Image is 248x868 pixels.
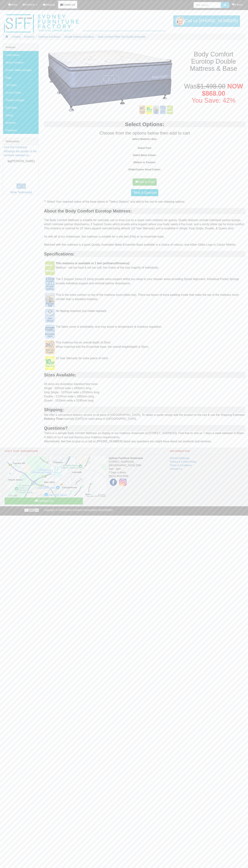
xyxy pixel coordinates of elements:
[44,325,245,333] div: The fabric cover is breathable, and may assist in temperature & moisture regulation.
[182,51,245,72] h1: Body Comfort Eurotop Double Mattress & Base
[44,261,245,273] div: Medium - not too hard & not too soft, the choice of the vast majority of individuals
[197,83,225,90] del: $1,498.00
[7,456,106,498] img: Click to activate map
[3,44,39,51] div: Products
[3,138,39,145] div: Testimonials
[170,464,192,467] a: Terms & Conditions
[5,498,83,504] a: Contact Us
[4,137,37,157] a: Brilliant experience with [PERSON_NAME] who runs this company. Although the quality of his furnit...
[131,189,158,196] a: Ask A Question
[44,425,245,431] div: Questions?
[133,154,156,157] strong: Select Base Colour:
[45,277,55,291] img: 3 Zone Pocket Springs
[5,0,20,9] a: Home
[45,356,55,370] img: 10 Year Warranty
[232,3,243,6] li: 0 items
[12,35,20,38] a: Catalog
[132,138,157,140] strong: Select Mattress Size:
[25,3,35,6] span: Products
[3,96,39,104] a: Theatre Lounges
[3,111,39,119] a: Dining
[45,293,55,307] img: Pillow Top
[45,340,55,354] img: 26cm Deep
[3,89,39,96] a: Accent Chairs
[5,450,161,455] h2: Visit Our Showroom
[63,3,75,6] span: Contact Us
[44,407,245,413] div: Shipping:
[3,14,80,34] img: Sydney Furniture Factory
[3,59,39,66] a: Moran Furniture
[3,104,39,111] a: Sofa Beds
[3,81,39,89] a: Lift Chairs
[194,2,221,8] input: Site search
[125,121,164,127] b: Select Options:
[109,457,143,460] strong: Sydney Furniture Showroom
[4,159,39,163] p: [PERSON_NAME]
[118,478,127,487] img: Instagram
[45,261,55,275] img: Medium Firmness
[20,0,40,9] a: Products
[24,35,35,38] a: Bedroom
[3,119,39,126] a: Bedroom
[3,126,39,134] a: Clearance
[38,35,61,38] a: Mattress and Bases
[44,200,245,448] div: ** Select Your required colour of the base above in "Select Options" and add to the cart to see s...
[44,131,245,135] h3: Choose from the options below then add to cart
[44,506,204,514] p: Copyright © 2025 ABN 18621582901
[44,251,245,257] div: Specifications:
[10,191,32,194] a: Write Testimonial
[170,450,223,455] h2: Information
[170,467,182,470] a: Contact Us
[3,74,39,81] a: Rugs
[202,83,243,97] span: NOW $868.00
[3,66,39,74] a: Custom Made Lounges
[44,277,245,289] div: The 3 Support Zones (3 Zone) provide extra support whilst you sleep to your heavier areas providi...
[56,262,130,265] b: This mattress is available in 1 feel (softness/firmness):
[8,160,11,163] b: by
[133,161,156,164] strong: Gliders or Castors:
[65,35,94,38] a: Double Mattress and Base
[182,83,245,104] h1: Was
[45,325,55,339] img: Breathable
[128,168,161,171] strong: Glider/Castor Hood Colour:
[45,3,55,6] span: Shipping
[40,0,58,9] a: Shipping
[44,372,245,378] div: Sizes Available:
[98,35,146,38] a: Body Comfort Pillow Top Double Ensemble
[44,356,245,364] div: 10 Year Warranty for extra peace of mind
[138,147,152,149] strong: Select Feel:
[44,340,245,353] div: This mattress has an overall depth of 26cm When matched with the Ensemble base, the overall heigh...
[170,457,189,460] a: Delivery/Shipping
[109,478,118,487] img: Facebook
[109,475,113,478] abbr: Phone
[45,309,55,323] img: One Sided
[192,97,235,104] font: You Save: 42%
[64,509,92,511] a: Sydney Furniture Factory
[44,208,245,214] div: About the Body Comfort Eurotop Mattress:
[58,0,78,9] a: Contact Us
[44,293,245,305] div: This is the extra cushion on top of the mattress (euro pillow top). There are layers of extra pad...
[170,460,196,463] a: Privacy & Cookie Policy
[133,178,157,186] button: Add to Cart
[44,309,245,317] div: No flipping required, just rotate regularly
[44,417,64,420] b: Delivery Time:
[11,3,17,6] span: Home
[3,51,39,59] a: Living Room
